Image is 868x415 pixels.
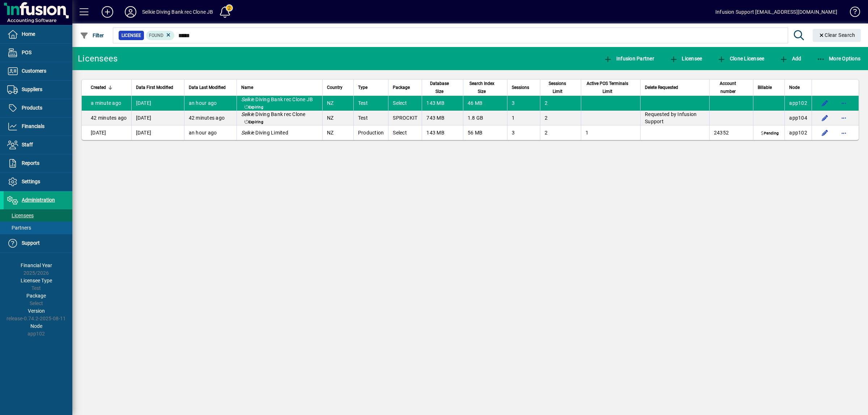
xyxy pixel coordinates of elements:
[241,111,306,117] span: e Diving Bank rec Clone
[241,97,252,102] em: Selki
[819,127,831,138] button: Edit
[22,179,40,184] span: Settings
[7,213,34,218] span: Licensees
[789,100,807,106] span: app102.prod.infusionbusinesssoftware.com
[819,97,831,109] button: Edit
[422,111,463,125] td: 743 MB
[4,62,72,80] a: Customers
[22,197,55,203] span: Administration
[468,80,496,95] span: Search Index Size
[422,125,463,140] td: 143 MB
[813,29,861,42] button: Clear
[507,125,540,140] td: 3
[815,52,863,65] button: More Options
[78,29,106,42] button: Filter
[22,123,44,129] span: Financials
[91,84,127,91] div: Created
[78,53,118,64] div: Licensees
[540,125,581,140] td: 2
[4,44,72,62] a: POS
[540,111,581,125] td: 2
[844,1,859,25] a: Knowledge Base
[581,125,640,140] td: 1
[131,125,184,140] td: [DATE]
[388,111,422,125] td: SPROCKIT
[184,96,237,111] td: an hour ago
[778,52,803,65] button: Add
[7,225,31,231] span: Partners
[388,125,422,140] td: Select
[82,125,131,140] td: [DATE]
[22,240,40,246] span: Support
[243,120,265,125] span: Expiring
[838,97,850,109] button: More options
[22,86,42,92] span: Suppliers
[184,111,237,125] td: 42 minutes ago
[422,96,463,111] td: 143 MB
[512,84,529,91] span: Sessions
[714,80,742,95] span: Account number
[668,52,704,65] button: Licensee
[758,84,772,91] span: Billable
[789,115,807,121] span: app104.prod.infusionbusinesssoftware.com
[21,278,52,283] span: Licensee Type
[91,84,106,91] span: Created
[131,111,184,125] td: [DATE]
[838,127,850,138] button: More options
[358,84,384,91] div: Type
[96,5,119,18] button: Add
[146,31,175,40] mat-chip: Found Status: Found
[507,111,540,125] td: 1
[22,105,42,111] span: Products
[393,84,417,91] div: Package
[82,111,131,125] td: 42 minutes ago
[709,125,753,140] td: 24352
[426,80,458,95] div: Database Size
[463,96,507,111] td: 46 MB
[28,308,45,314] span: Version
[545,80,576,95] div: Sessions Limit
[759,131,780,137] span: Pending
[243,104,265,110] span: Expiring
[189,84,226,91] span: Data Last Modified
[322,96,353,111] td: NZ
[322,125,353,140] td: NZ
[640,111,709,125] td: Requested by Infusion Support
[22,50,31,55] span: POS
[4,81,72,99] a: Suppliers
[507,96,540,111] td: 3
[779,56,801,61] span: Add
[327,84,342,91] span: Country
[241,111,252,117] em: Selki
[463,111,507,125] td: 1.8 GB
[4,25,72,43] a: Home
[468,80,503,95] div: Search Index Size
[131,96,184,111] td: [DATE]
[119,5,142,18] button: Profile
[512,84,536,91] div: Sessions
[817,56,861,61] span: More Options
[136,84,180,91] div: Data First Modified
[818,32,855,38] span: Clear Search
[645,84,678,91] span: Delete Requested
[136,84,173,91] span: Data First Modified
[241,130,252,136] em: Selki
[4,154,72,172] a: Reports
[540,96,581,111] td: 2
[189,84,232,91] div: Data Last Modified
[4,117,72,136] a: Financials
[353,125,388,140] td: Production
[838,112,850,124] button: More options
[463,125,507,140] td: 56 MB
[819,112,831,124] button: Edit
[4,222,72,234] a: Partners
[758,84,780,91] div: Billable
[353,96,388,111] td: Test
[586,80,636,95] div: Active POS Terminals Limit
[241,84,253,91] span: Name
[241,84,318,91] div: Name
[241,130,288,136] span: e Diving Limited
[715,52,766,65] button: Clone Licensee
[184,125,237,140] td: an hour ago
[30,323,42,329] span: Node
